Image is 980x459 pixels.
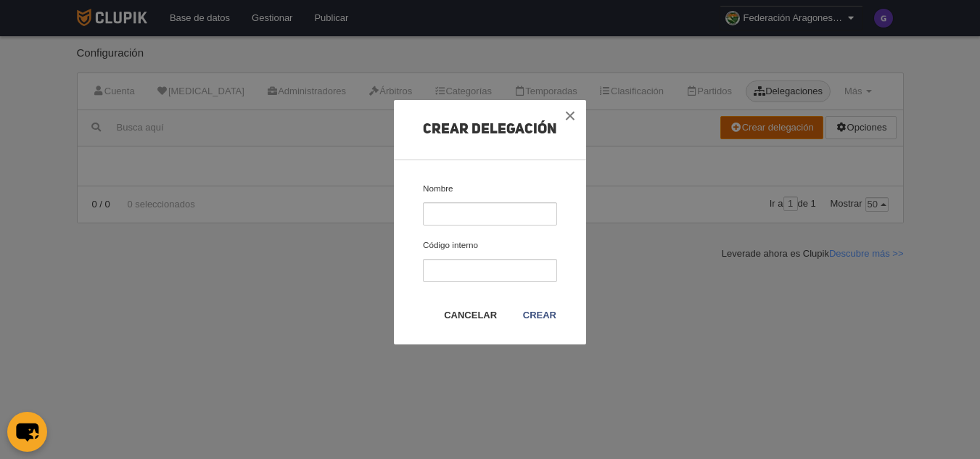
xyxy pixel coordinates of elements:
[423,259,557,282] input: Código interno
[443,308,498,323] a: Cancelar
[423,182,557,226] label: Nombre
[394,122,586,160] h2: Crear delegación
[7,412,47,452] button: chat-button
[423,202,557,226] input: Nombre
[522,308,557,323] a: Crear
[554,100,586,132] button: ×
[423,239,557,282] label: Código interno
